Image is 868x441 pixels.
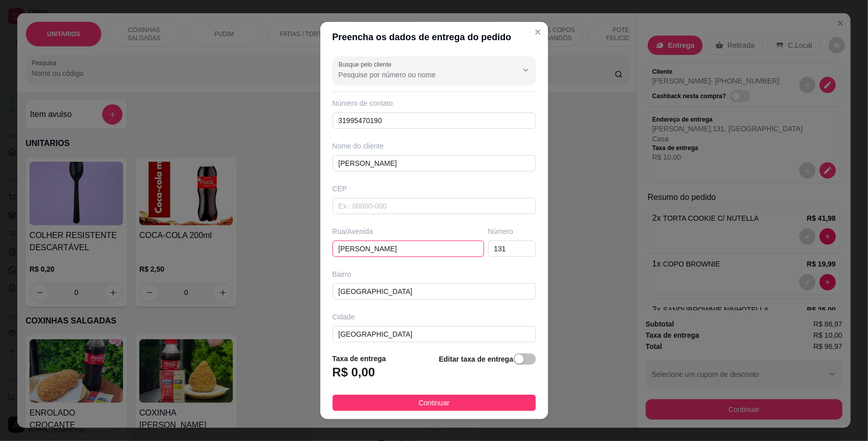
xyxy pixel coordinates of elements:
[439,355,513,363] strong: Editar taxa de entrega
[333,155,536,171] input: Ex.: João da Silva
[333,198,536,214] input: Ex.: 00000-000
[333,355,386,363] strong: Taxa de entrega
[333,312,536,322] div: Cidade
[488,241,536,257] input: Ex.: 44
[333,241,484,257] input: Ex.: Rua Oscar Freire
[333,395,536,411] button: Continuar
[488,226,536,237] div: Número
[333,141,536,151] div: Nome do cliente
[333,184,536,194] div: CEP
[333,98,536,108] div: Número de contato
[333,364,375,380] h3: R$ 0,00
[418,397,450,408] span: Continuar
[333,226,484,237] div: Rua/Avenida
[333,283,536,300] input: Ex.: Bairro Jardim
[320,22,548,52] header: Preencha os dados de entrega do pedido
[339,60,395,69] label: Busque pelo cliente
[333,112,536,129] input: Ex.: (11) 9 8888-9999
[333,326,536,342] input: Ex.: Santo André
[339,70,501,80] input: Busque pelo cliente
[530,24,546,40] button: Close
[333,269,536,279] div: Bairro
[518,62,534,78] button: Show suggestions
